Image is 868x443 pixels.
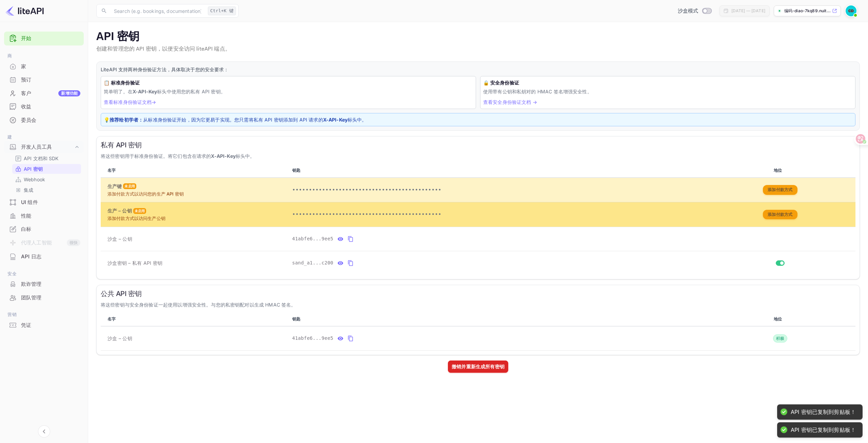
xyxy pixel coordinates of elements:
font: 凭证 [21,322,31,328]
a: 添加付款方式 [763,187,797,192]
font: 沙盒 – 公钥 [107,236,132,242]
font: 生产键 [107,183,122,189]
a: 性能 [4,209,84,222]
img: LiteAPI logo [5,5,44,16]
a: 团队管理 [4,291,84,304]
font: 添加付款方式以访问生产公钥 [107,216,165,221]
span: sand_a1...c200 [292,259,334,266]
div: API 文档和 SDK [12,153,81,163]
a: UI 组件 [4,196,84,208]
a: 欺诈管理 [4,278,84,290]
font: 添加付款方式 [768,187,793,192]
font: 使用带有公钥和私钥对的 HMAC 签名增强安全性。 [483,89,592,94]
button: 添加付款方式 [763,210,797,220]
button: 添加付款方式 [763,185,797,195]
img: coding diao [846,5,856,16]
div: 开始 [4,32,84,45]
font: 地位 [774,168,782,173]
a: 集成 [15,186,78,193]
font: 生产 – 公钥 [107,208,132,214]
font: 营销 [7,312,17,317]
strong: X-API-Key [133,89,157,94]
font: 创建和管理您的 API 密钥，以便安全访问 liteAPI 端点。 [96,45,231,53]
div: 集成 [12,185,81,195]
a: 收益 [4,100,84,113]
p: ••••••••••••••••••••••••••••••••••••••••••••• [292,210,702,219]
div: 白标 [4,223,84,236]
p: ••••••••••••••••••••••••••••••••••••••••••••• [292,186,702,194]
div: 预订 [4,73,84,87]
div: 收益 [4,100,84,113]
font: 积极 [776,336,785,341]
a: 查看标准身份验证文档→ [104,99,156,105]
a: 预订 [4,73,84,86]
font: 客户 [21,90,31,96]
div: API 密钥 [12,164,81,174]
font: [DATE] — [DATE] [731,8,765,13]
font: 白标 [21,226,31,232]
strong: X-API-Key [323,117,348,123]
font: 开始 [21,35,31,41]
input: Search (e.g. bookings, documentation) [110,4,205,18]
table: private api keys table [101,164,855,275]
font: 安全 [7,271,17,276]
div: 家 [4,60,84,73]
font: API 密钥已复制到剪贴板！ [791,426,856,433]
a: 添加付款方式 [763,211,797,217]
a: 查看安全身份验证文档 → [483,99,537,105]
a: 凭证 [4,319,84,331]
a: API 密钥 [15,165,78,172]
div: 性能 [4,209,84,223]
font: 撤销并重新生成所有密钥 [452,364,505,369]
table: public api keys table [101,312,855,351]
font: 地位 [774,316,782,321]
font: 钥匙 [292,168,300,173]
div: API 日志 [4,250,84,263]
font: 建 [7,134,12,140]
div: UI 组件 [4,196,84,209]
font: 📋 标准身份验证 [104,80,140,86]
font: 名字 [107,168,116,173]
font: 预订 [21,76,31,83]
span: 41abfe6...9ee5 [292,335,334,342]
div: 客户新增功能 [4,87,84,100]
font: API 密钥 [24,166,43,172]
font: 将这些密钥与安全身份验证一起使用以增强安全性。与您的私密钥配对以生成 HMAC 签名。 [101,302,296,308]
font: 新增功能 [61,91,78,96]
font: 添加付款方式以访问您的生产 API 密钥 [107,191,184,197]
span: 41abfe6...9ee5 [292,235,334,242]
font: 集成 [24,187,33,193]
font: LiteAPI 支持两种身份验证方法，具体取决于您的安全要求： [101,67,229,72]
font: 编码-diao-7kq89.nuit... [784,8,831,13]
a: 白标 [4,223,84,235]
font: Webhook [24,177,45,182]
font: UI 组件 [21,199,38,205]
strong: X-API-Key [211,153,235,159]
font: API 密钥已复制到剪贴板！ [791,408,856,415]
font: 沙盒 – 公钥 [107,335,132,341]
a: 家 [4,60,84,73]
a: 开始 [21,35,80,42]
a: Webhook [15,176,78,183]
font: 将这些密钥用于标准身份验证。将它们包含在请求的 标头中。 [101,153,255,159]
font: 钥匙 [292,316,300,321]
div: 开发人员工具 [4,141,84,153]
a: API 文档和 SDK [15,155,78,162]
font: 收益 [21,103,31,110]
font: 开发人员工具 [21,144,52,150]
div: 欺诈管理 [4,278,84,291]
font: 未启用 [135,209,145,213]
font: 性能 [21,213,31,219]
font: API 文档和 SDK [24,155,59,161]
a: API 日志 [4,250,84,263]
font: 简单明了。在 标头中使用您的私有 API 密钥。 [104,89,225,94]
font: Ctrl+K 键 [210,8,234,13]
font: 私有 API 密钥 [101,141,142,149]
div: 团队管理 [4,291,84,304]
font: 沙盒密钥 – 私有 API 密钥 [107,260,162,266]
font: 公共 API 密钥 [101,290,142,298]
font: 名字 [107,316,116,321]
div: Webhook [12,174,81,184]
